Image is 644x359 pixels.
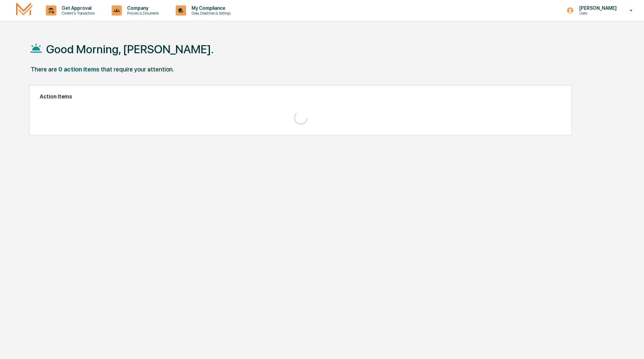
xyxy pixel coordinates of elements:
[122,11,162,16] p: Policies & Documents
[101,66,174,73] div: that require your attention.
[186,5,234,11] p: My Compliance
[574,11,620,16] p: Users
[46,42,214,56] h1: Good Morning, [PERSON_NAME].
[574,5,620,11] p: [PERSON_NAME]
[122,5,162,11] p: Company
[31,66,57,73] div: There are
[56,5,98,11] p: Get Approval
[56,11,98,16] p: Content & Transactions
[40,93,561,100] h2: Action Items
[16,2,32,18] img: logo
[58,66,99,73] div: 0 action items
[186,11,234,16] p: Data, Deadlines & Settings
